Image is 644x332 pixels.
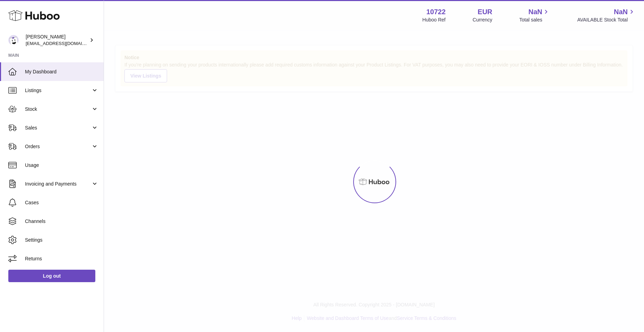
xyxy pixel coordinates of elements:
[519,17,550,23] span: Total sales
[25,162,98,169] span: Usage
[528,7,542,17] span: NaN
[519,7,550,23] a: NaN Total sales
[25,69,98,75] span: My Dashboard
[478,7,492,17] strong: EUR
[426,7,446,17] strong: 10722
[25,218,98,225] span: Channels
[25,255,98,262] span: Returns
[25,87,91,94] span: Listings
[8,270,95,282] a: Log out
[423,17,446,23] div: Huboo Ref
[577,17,636,23] span: AVAILABLE Stock Total
[473,17,493,23] div: Currency
[614,7,628,17] span: NaN
[25,181,91,187] span: Invoicing and Payments
[8,35,19,45] img: sales@plantcaretools.com
[25,125,91,131] span: Sales
[25,106,91,113] span: Stock
[577,7,636,23] a: NaN AVAILABLE Stock Total
[25,199,98,206] span: Cases
[25,237,98,243] span: Settings
[25,143,91,150] span: Orders
[26,41,102,46] span: [EMAIL_ADDRESS][DOMAIN_NAME]
[26,34,88,47] div: [PERSON_NAME]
